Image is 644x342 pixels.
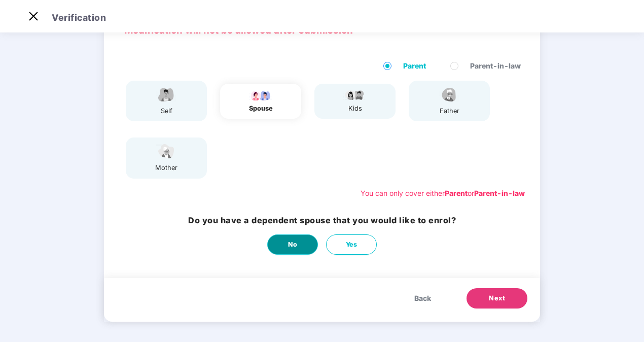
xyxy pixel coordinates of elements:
[154,86,179,104] img: svg+xml;base64,PHN2ZyBpZD0iRW1wbG95ZWVfbWFsZSIgeG1sbnM9Imh0dHA6Ly93d3cudzMub3JnLzIwMDAvc3ZnIiB3aW...
[154,106,179,116] div: self
[248,104,273,114] div: spouse
[399,60,430,72] span: Parent
[288,240,298,250] span: No
[466,60,525,72] span: Parent-in-law
[346,240,357,250] span: Yes
[437,86,462,104] img: svg+xml;base64,PHN2ZyBpZD0iRmF0aGVyX2ljb24iIHhtbG5zPSJodHRwOi8vd3d3LnczLm9yZy8yMDAwL3N2ZyIgeG1sbn...
[467,288,527,309] button: Next
[342,89,368,101] img: svg+xml;base64,PHN2ZyB4bWxucz0iaHR0cDovL3d3dy53My5vcmcvMjAwMC9zdmciIHdpZHRoPSI3OS4wMzciIGhlaWdodD...
[361,188,525,199] div: You can only cover either or
[414,293,431,304] span: Back
[326,234,377,255] button: Yes
[404,288,441,309] button: Back
[188,214,456,227] h3: Do you have a dependent spouse that you would like to enrol?
[445,189,468,197] b: Parent
[489,293,505,303] span: Next
[437,106,462,116] div: father
[248,89,273,101] img: svg+xml;base64,PHN2ZyB4bWxucz0iaHR0cDovL3d3dy53My5vcmcvMjAwMC9zdmciIHdpZHRoPSI5Ny44OTciIGhlaWdodD...
[342,104,368,114] div: kids
[154,143,179,160] img: svg+xml;base64,PHN2ZyB4bWxucz0iaHR0cDovL3d3dy53My5vcmcvMjAwMC9zdmciIHdpZHRoPSI1NCIgaGVpZ2h0PSIzOC...
[267,234,318,255] button: No
[474,189,525,197] b: Parent-in-law
[154,163,179,173] div: mother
